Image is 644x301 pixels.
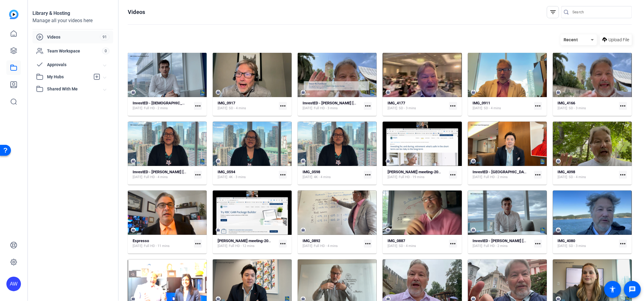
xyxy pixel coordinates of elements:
a: IMG_0598[DATE]4K - 4 mins [303,170,361,180]
strong: IMG_0911 [473,101,490,105]
mat-icon: more_horiz [364,102,372,110]
strong: InvestED - [DEMOGRAPHIC_DATA] The golden rule of investing [133,101,242,105]
a: IMG_0911[DATE]SD - 4 mins [473,101,532,111]
div: AW [6,277,21,291]
mat-icon: more_horiz [619,240,627,248]
span: Full HD - 11 mins [144,244,170,249]
a: IMG_0892[DATE]Full HD - 4 mins [303,238,361,249]
span: SD - 4 mins [229,106,246,111]
span: Full HD - 2 mins [484,175,508,180]
span: Full HD - 4 mins [314,244,338,249]
h1: Videos [128,8,145,16]
mat-icon: more_horiz [449,240,457,248]
div: Library & Hosting [32,10,113,17]
strong: InvestED - [PERSON_NAME] [DATE]- Stocks vs Crypto - Copy [303,101,409,105]
input: Search [572,8,627,16]
strong: IMG_0917 [218,101,235,105]
span: [DATE] [218,175,227,180]
span: SD - 3 mins [569,244,586,249]
span: SD - 4 mins [484,106,501,111]
strong: InvestED - [PERSON_NAME] [DATE] - What is Responsible Investments? [133,170,257,174]
strong: InvestED - [GEOGRAPHIC_DATA]- [DATE] - Do markets recover quickly? [473,170,598,174]
button: Upload File [600,34,632,45]
span: [DATE] [473,175,483,180]
span: [DATE] [303,175,312,180]
span: [DATE] [558,175,568,180]
img: blue-gradient.svg [9,10,19,19]
span: Full HD - 4 mins [144,175,168,180]
strong: InvestED - [PERSON_NAME] [DATE]- Stocks vs Crypto - Copy - Copy [473,238,592,243]
span: [DATE] [218,106,227,111]
a: InvestED - [PERSON_NAME] [DATE]- Stocks vs Crypto - Copy - Copy[DATE]Full HD - 2 mins [473,238,532,249]
mat-icon: message [629,286,636,293]
span: [DATE] [133,175,142,180]
span: 4K - 3 mins [229,175,246,180]
a: [PERSON_NAME] meeting-20250822 1834-1[DATE]Full HD - 19 mins [388,170,446,180]
a: IMG_0887[DATE]SD - 4 mins [388,238,446,249]
strong: IMG_0887 [388,238,405,243]
div: Manage all your videos here [32,17,113,24]
a: IMG_0917[DATE]SD - 4 mins [218,101,276,111]
span: Upload File [609,37,629,43]
span: Team Workspace [47,48,102,54]
mat-icon: more_horiz [194,102,202,110]
span: Full HD - 12 mins [229,244,255,249]
span: Approvals [47,62,103,68]
strong: Espresso [133,238,149,243]
span: SD - 4 mins [569,175,586,180]
span: 91 [100,34,110,40]
span: SD - 3 mins [399,106,416,111]
a: [PERSON_NAME] meeting-20250821 2024-5[DATE]Full HD - 12 mins [218,238,276,249]
span: Videos [47,34,100,40]
a: Espresso[DATE]Full HD - 11 mins [133,238,192,249]
span: My Hubs [47,74,90,80]
span: Full HD - 2 mins [484,244,508,249]
a: IMG_4098[DATE]SD - 4 mins [558,170,617,180]
a: InvestED - [DEMOGRAPHIC_DATA] The golden rule of investing[DATE]Full HD - 2 mins [133,101,192,111]
strong: IMG_0598 [303,170,320,174]
span: [DATE] [558,244,568,249]
mat-icon: accessibility [609,286,616,293]
mat-expansion-panel-header: Shared With Me [32,83,113,95]
mat-icon: more_horiz [619,102,627,110]
span: [DATE] [303,244,312,249]
mat-icon: more_horiz [619,171,627,179]
a: IMG_4166[DATE]SD - 3 mins [558,101,617,111]
span: Shared With Me [47,86,103,92]
strong: IMG_0892 [303,238,320,243]
span: [DATE] [473,244,483,249]
strong: IMG_4177 [388,101,405,105]
span: SD - 4 mins [399,244,416,249]
mat-icon: more_horiz [279,171,287,179]
span: [DATE] [133,244,142,249]
span: [DATE] [303,106,312,111]
mat-icon: more_horiz [194,240,202,248]
mat-icon: more_horiz [534,240,542,248]
a: IMG_0594[DATE]4K - 3 mins [218,170,276,180]
mat-expansion-panel-header: Approvals [32,59,113,71]
mat-icon: more_horiz [534,102,542,110]
a: InvestED - [PERSON_NAME] [DATE]- Stocks vs Crypto - Copy[DATE]Full HD - 3 mins [303,101,361,111]
mat-icon: more_horiz [194,171,202,179]
span: [DATE] [133,106,142,111]
span: Full HD - 3 mins [314,106,338,111]
span: [DATE] [388,106,397,111]
strong: [PERSON_NAME] meeting-20250821 2024-5 [218,238,294,243]
a: IMG_4080[DATE]SD - 3 mins [558,238,617,249]
mat-icon: more_horiz [279,102,287,110]
a: InvestED - [GEOGRAPHIC_DATA]- [DATE] - Do markets recover quickly?[DATE]Full HD - 2 mins [473,170,532,180]
strong: IMG_4166 [558,101,575,105]
mat-icon: more_horiz [449,171,457,179]
span: [DATE] [473,106,483,111]
strong: IMG_4098 [558,170,575,174]
mat-icon: more_horiz [534,171,542,179]
mat-icon: more_horiz [449,102,457,110]
strong: IMG_0594 [218,170,235,174]
mat-icon: more_horiz [364,171,372,179]
mat-expansion-panel-header: My Hubs [32,71,113,83]
span: 4K - 4 mins [314,175,331,180]
span: [DATE] [388,244,397,249]
span: SD - 3 mins [569,106,586,111]
span: Full HD - 19 mins [399,175,425,180]
span: Full HD - 2 mins [144,106,168,111]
